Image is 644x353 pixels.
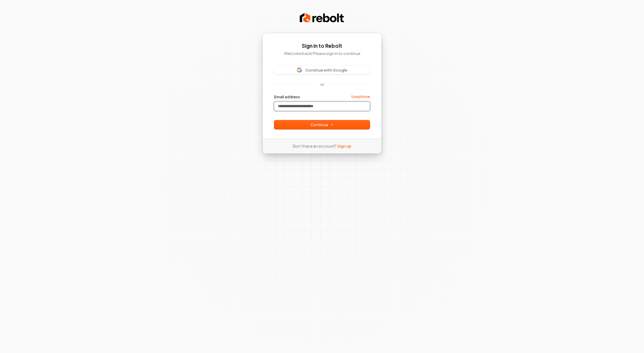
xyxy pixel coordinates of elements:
[274,51,370,56] p: Welcome back! Please sign in to continue
[274,120,370,129] button: Continue
[300,12,344,24] img: Rebolt Logo
[305,67,347,73] span: Continue with Google
[337,143,351,149] a: Sign up
[351,94,370,99] a: Use phone
[274,94,300,99] label: Email address
[274,66,370,75] button: Sign in with GoogleContinue with Google
[293,143,336,149] span: Don’t have an account?
[320,82,324,87] p: or
[274,42,370,50] h1: Sign in to Rebolt
[310,122,334,127] span: Continue
[297,68,302,72] img: Sign in with Google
